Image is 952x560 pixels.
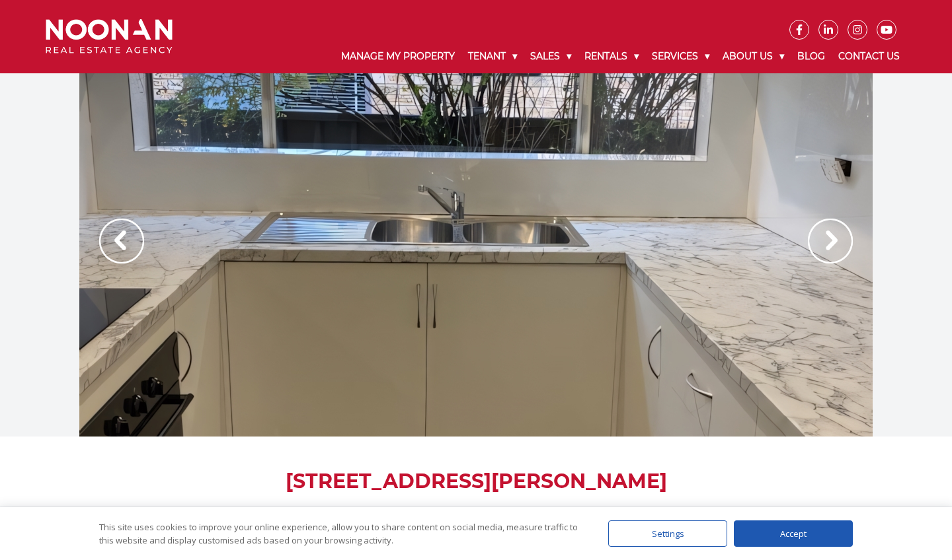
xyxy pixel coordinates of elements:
a: Sales [524,40,578,73]
a: About Us [716,40,791,73]
div: Settings [608,520,727,547]
a: Tenant [461,40,524,73]
div: This site uses cookies to improve your online experience, allow you to share content on social me... [99,520,582,547]
a: Services [645,40,716,73]
a: Contact Us [832,40,906,73]
a: Manage My Property [335,40,461,73]
a: Blog [791,40,832,73]
div: Accept [734,520,853,547]
a: Rentals [578,40,645,73]
img: Noonan Real Estate Agency [46,19,173,54]
img: Arrow slider [808,219,853,263]
img: Arrow slider [99,219,144,263]
h1: [STREET_ADDRESS][PERSON_NAME] [79,470,873,493]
